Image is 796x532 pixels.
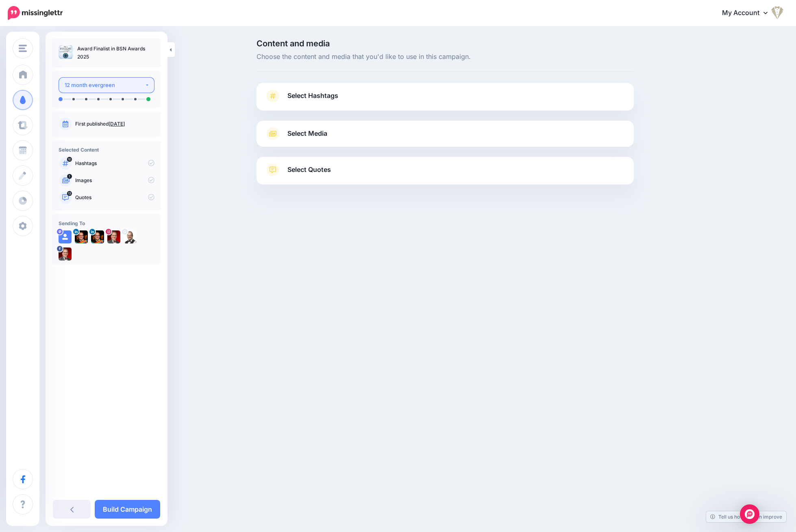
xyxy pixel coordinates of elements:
[67,174,72,179] span: 1
[8,6,63,20] img: Missinglettr
[19,45,27,52] img: menu.png
[265,89,626,111] a: Select Hashtags
[107,230,120,243] img: 307420560_3213910148925171_8110774413433011461_n-bsa138836.jpg
[91,230,104,243] img: 1718233506579-80238.png
[257,52,634,62] span: Choose the content and media that you'd like to use in this campaign.
[77,45,154,61] p: Award Finalist in BSN Awards 2025
[75,230,88,243] img: 1718233506579-80238.png
[287,164,331,175] span: Select Quotes
[59,77,154,93] button: 12 month evergreen
[59,45,73,59] img: 62783b9a646785fef1d2ee45ab42a8bb_thumb.jpg
[65,80,145,90] div: 12 month evergreen
[109,121,125,127] a: [DATE]
[124,230,137,243] img: ACg8ocJwVoX-yAG7u1RTniRa5JLPVRJbYNwsLo2a8TG1s4kNZQs96-c-80236.png
[714,3,784,23] a: My Account
[265,127,626,140] a: Select Media
[75,194,154,201] p: Quotes
[59,147,154,153] h4: Selected Content
[75,120,154,128] p: First published
[59,230,72,243] img: user_default_image.png
[287,128,327,139] span: Select Media
[706,511,786,522] a: Tell us how we can improve
[740,504,759,524] div: Open Intercom Messenger
[257,39,634,48] span: Content and media
[59,248,72,261] img: 275428711_377541357708116_1637936994233307243_n-bsa138835.jpg
[67,157,72,162] span: 10
[59,220,154,226] h4: Sending To
[265,163,626,185] a: Select Quotes
[75,160,154,167] p: Hashtags
[287,90,338,101] span: Select Hashtags
[67,191,72,196] span: 13
[75,177,154,184] p: Images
